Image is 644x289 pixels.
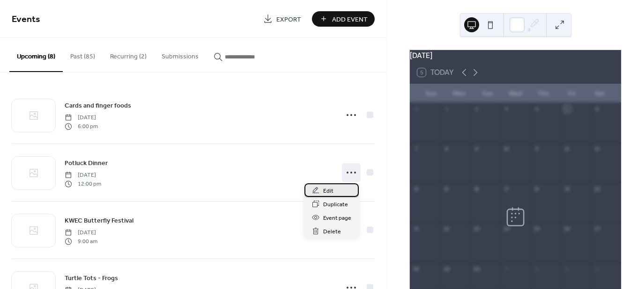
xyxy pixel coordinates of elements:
div: 3 [563,265,570,272]
div: 1 [443,106,450,113]
div: 9 [473,145,480,152]
a: Turtle Tots - Frogs [65,273,118,283]
div: 5 [563,106,570,113]
a: Export [256,11,308,27]
div: 11 [533,145,540,152]
button: Add Event [312,11,375,27]
div: 22 [443,225,450,232]
span: Events [12,10,40,29]
button: Past (85) [63,38,103,71]
span: 9:00 am [65,237,97,246]
div: 13 [594,145,601,152]
span: 6:00 pm [65,122,98,130]
button: Recurring (2) [103,38,154,71]
button: Upcoming (8) [9,38,63,72]
div: 31 [413,106,420,113]
div: 20 [594,185,601,192]
a: KWEC Butterfly Festival [65,215,133,226]
span: Edit [323,186,333,196]
span: KWEC Butterfly Festival [65,216,133,226]
span: [DATE] [65,171,101,180]
div: 26 [563,225,570,232]
div: 18 [533,185,540,192]
div: 4 [594,265,601,272]
div: [DATE] [410,50,621,61]
div: 12 [563,145,570,152]
a: Potluck Dinner [65,158,108,168]
div: 14 [413,185,420,192]
span: [DATE] [65,229,97,237]
div: Sat [585,84,614,103]
span: Delete [323,227,341,237]
div: 1 [503,265,510,272]
div: 29 [443,265,450,272]
div: Mon [445,84,474,103]
div: Fri [557,84,585,103]
div: 24 [503,225,510,232]
div: 23 [473,225,480,232]
div: 2 [473,106,480,113]
div: Wed [502,84,530,103]
a: Cards and finger foods [65,100,131,111]
div: 6 [594,106,601,113]
span: Potluck Dinner [65,159,108,168]
span: Export [276,14,301,24]
div: 10 [503,145,510,152]
div: 2 [533,265,540,272]
div: 19 [563,185,570,192]
div: 4 [533,106,540,113]
span: 12:00 pm [65,180,101,188]
span: Duplicate [323,200,348,210]
div: 16 [473,185,480,192]
div: 7 [413,145,420,152]
div: Sun [417,84,445,103]
div: 3 [503,106,510,113]
span: Cards and finger foods [65,101,131,111]
div: 28 [413,265,420,272]
div: Thu [529,84,557,103]
button: Submissions [154,38,206,71]
span: Event page [323,213,351,223]
div: 15 [443,185,450,192]
div: Tue [474,84,502,103]
span: Add Event [332,14,368,24]
span: Turtle Tots - Frogs [65,274,118,283]
div: 21 [413,225,420,232]
div: 25 [533,225,540,232]
span: [DATE] [65,114,98,122]
div: 27 [594,225,601,232]
div: 30 [473,265,480,272]
div: 8 [443,145,450,152]
div: 17 [503,185,510,192]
